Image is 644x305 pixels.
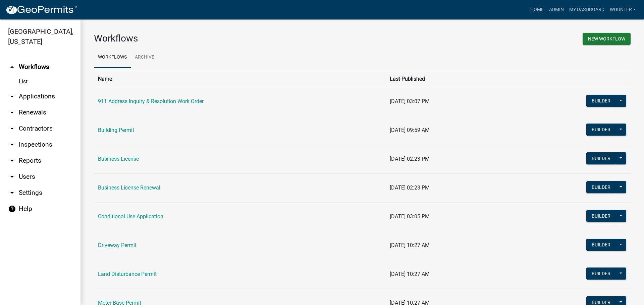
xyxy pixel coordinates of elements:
i: arrow_drop_down [8,157,16,165]
a: 911 Address Inquiry & Resolution Work Order [98,98,204,104]
a: Land Disturbance Permit [98,271,157,277]
a: Conditional Use Application [98,213,163,220]
i: help [8,205,16,213]
button: Builder [586,239,616,251]
th: Name [94,71,386,87]
a: Building Permit [98,127,134,133]
th: Last Published [386,71,507,87]
i: arrow_drop_down [8,108,16,117]
i: arrow_drop_up [8,63,16,71]
a: My Dashboard [567,3,607,16]
a: Business License Renewal [98,184,160,191]
a: Business License [98,156,139,162]
span: [DATE] 10:27 AM [390,242,430,248]
span: [DATE] 03:07 PM [390,98,430,104]
span: [DATE] 02:23 PM [390,156,430,162]
button: New Workflow [583,33,631,45]
i: arrow_drop_down [8,173,16,181]
a: Admin [546,3,567,16]
span: [DATE] 02:23 PM [390,184,430,191]
button: Builder [586,210,616,222]
span: [DATE] 10:27 AM [390,271,430,277]
button: Builder [586,124,616,136]
i: arrow_drop_down [8,92,16,100]
button: Builder [586,181,616,193]
a: Workflows [94,47,131,68]
a: Home [528,3,546,16]
span: [DATE] 09:59 AM [390,127,430,133]
i: arrow_drop_down [8,189,16,197]
a: whunter [607,3,639,16]
a: Archive [131,47,158,68]
i: arrow_drop_down [8,125,16,133]
button: Builder [586,268,616,280]
span: [DATE] 03:05 PM [390,213,430,220]
i: arrow_drop_down [8,141,16,149]
h3: Workflows [94,33,357,44]
a: Driveway Permit [98,242,137,248]
button: Builder [586,152,616,164]
button: Builder [586,95,616,107]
